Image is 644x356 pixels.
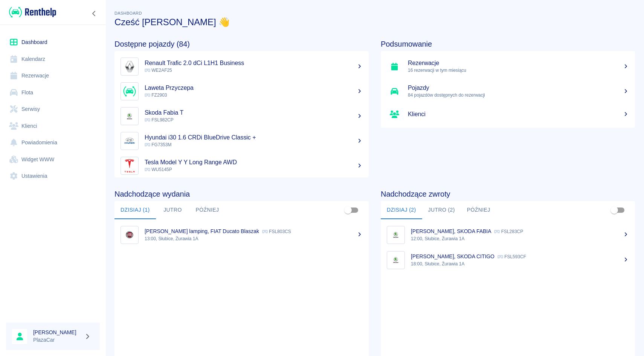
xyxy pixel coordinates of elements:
[145,228,259,234] p: [PERSON_NAME] lamping, FIAT Ducato Blaszak
[422,201,461,219] button: Jutro (2)
[145,142,171,147] span: FG7353M
[389,253,403,267] img: Image
[145,117,174,123] span: FSL982CP
[6,67,100,84] a: Rezerwacje
[114,222,369,247] a: Image[PERSON_NAME] lamping, FIAT Ducato Blaszak FSL803CS13:00, Słubice, Żurawia 1A
[381,104,635,125] a: Klienci
[145,92,167,98] span: FZ2903
[9,6,56,18] img: Renthelp logo
[114,153,369,178] a: ImageTesla Model Y Y Long Range AWD WU5145P
[607,203,621,217] span: Pokaż przypisane tylko do mnie
[114,189,369,198] h4: Nadchodzące wydania
[494,229,523,234] p: FSL283CP
[114,11,142,15] span: Dashboard
[381,79,635,104] a: Pojazdy84 pojazdów dostępnych do rezerwacji
[190,201,225,219] button: Później
[461,201,496,219] button: Później
[6,168,100,185] a: Ustawienia
[6,51,100,68] a: Kalendarz
[6,151,100,168] a: Widget WWW
[114,39,369,48] h4: Dostępne pojazdy (84)
[408,111,629,118] h5: Klienci
[145,134,363,141] h5: Hyundai i30 1.6 CRDi BlueDrive Classic +
[33,336,81,344] p: PlazaCar
[6,101,100,118] a: Serwisy
[145,109,363,117] h5: Skoda Fabia T
[114,104,369,129] a: ImageSkoda Fabia T FSL982CP
[122,84,137,98] img: Image
[411,261,629,267] p: 18:00, Słubice, Żurawia 1A
[156,201,190,219] button: Jutro
[411,253,494,259] p: [PERSON_NAME], SKODA CITIGO
[114,79,369,104] a: ImageLaweta Przyczepa FZ2903
[145,68,172,73] span: WE2AF25
[411,235,629,242] p: 12:00, Słubice, Żurawia 1A
[381,201,422,219] button: Dzisiaj (2)
[6,134,100,151] a: Powiadomienia
[145,84,363,92] h5: Laweta Przyczepa
[497,254,526,259] p: FSL593CF
[122,159,137,173] img: Image
[33,329,81,336] h6: [PERSON_NAME]
[122,109,137,123] img: Image
[6,34,100,51] a: Dashboard
[6,84,100,101] a: Flota
[408,92,629,98] p: 84 pojazdów dostępnych do rezerwacji
[6,6,56,18] a: Renthelp logo
[122,59,137,74] img: Image
[411,228,491,234] p: [PERSON_NAME], SKODA FABIA
[114,54,369,79] a: ImageRenault Trafic 2.0 dCi L1H1 Business WE2AF25
[6,118,100,135] a: Klienci
[408,84,629,92] h5: Pojazdy
[408,59,629,67] h5: Rezerwacje
[341,203,355,217] span: Pokaż przypisane tylko do mnie
[381,222,635,247] a: Image[PERSON_NAME], SKODA FABIA FSL283CP12:00, Słubice, Żurawia 1A
[145,59,363,67] h5: Renault Trafic 2.0 dCi L1H1 Business
[145,235,363,242] p: 13:00, Słubice, Żurawia 1A
[114,17,635,27] h3: Cześć [PERSON_NAME] 👋
[122,228,137,242] img: Image
[145,167,172,172] span: WU5145P
[381,39,635,48] h4: Podsumowanie
[89,9,100,18] button: Zwiń nawigację
[262,229,291,234] p: FSL803CS
[381,54,635,79] a: Rezerwacje16 rezerwacji w tym miesiącu
[145,159,363,166] h5: Tesla Model Y Y Long Range AWD
[381,247,635,273] a: Image[PERSON_NAME], SKODA CITIGO FSL593CF18:00, Słubice, Żurawia 1A
[389,228,403,242] img: Image
[381,189,635,198] h4: Nadchodzące zwroty
[114,201,156,219] button: Dzisiaj (1)
[122,134,137,148] img: Image
[408,67,629,74] p: 16 rezerwacji w tym miesiącu
[114,129,369,153] a: ImageHyundai i30 1.6 CRDi BlueDrive Classic + FG7353M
